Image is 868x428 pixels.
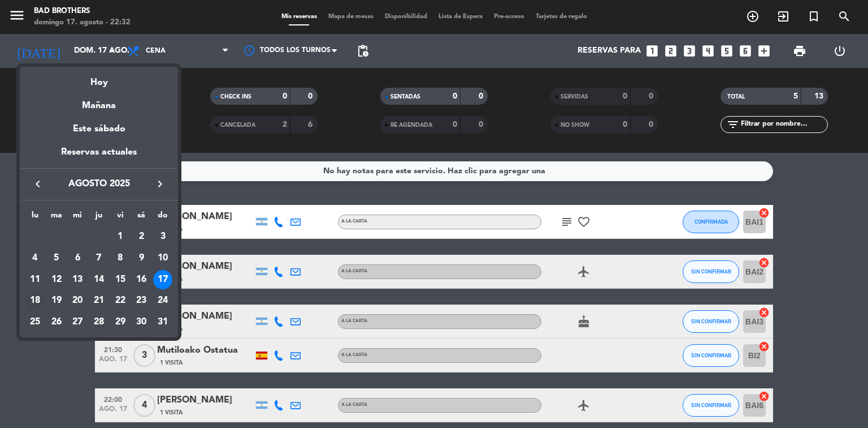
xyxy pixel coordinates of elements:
[67,269,88,290] td: 13 de agosto de 2025
[152,247,173,269] td: 10 de agosto de 2025
[20,67,178,90] div: Hoy
[67,290,88,311] td: 20 de agosto de 2025
[88,269,110,290] td: 14 de agosto de 2025
[110,209,131,226] th: viernes
[89,291,108,310] div: 21
[46,311,67,333] td: 26 de agosto de 2025
[153,177,167,191] i: keyboard_arrow_right
[132,291,151,310] div: 23
[24,269,46,290] td: 11 de agosto de 2025
[47,270,66,289] div: 12
[110,269,131,290] td: 15 de agosto de 2025
[20,90,178,113] div: Mañana
[153,249,172,268] div: 10
[24,226,110,247] td: AGO.
[68,291,87,310] div: 20
[25,313,45,332] div: 25
[24,247,46,269] td: 4 de agosto de 2025
[111,227,130,246] div: 1
[152,269,173,290] td: 17 de agosto de 2025
[132,270,151,289] div: 16
[111,249,130,268] div: 8
[68,249,87,268] div: 6
[153,313,172,332] div: 31
[88,247,110,269] td: 7 de agosto de 2025
[46,290,67,311] td: 19 de agosto de 2025
[111,313,130,332] div: 29
[152,226,173,247] td: 3 de agosto de 2025
[153,291,172,310] div: 24
[131,269,153,290] td: 16 de agosto de 2025
[67,311,88,333] td: 27 de agosto de 2025
[68,270,87,289] div: 13
[31,177,45,191] i: keyboard_arrow_left
[131,209,153,226] th: sábado
[131,226,153,247] td: 2 de agosto de 2025
[88,209,110,226] th: jueves
[153,227,172,246] div: 3
[46,247,67,269] td: 5 de agosto de 2025
[47,313,66,332] div: 26
[20,145,178,168] div: Reservas actuales
[28,177,48,191] button: keyboard_arrow_left
[88,290,110,311] td: 21 de agosto de 2025
[131,290,153,311] td: 23 de agosto de 2025
[89,270,108,289] div: 14
[20,113,178,145] div: Este sábado
[110,226,131,247] td: 1 de agosto de 2025
[132,249,151,268] div: 9
[25,249,45,268] div: 4
[68,313,87,332] div: 27
[132,227,151,246] div: 2
[132,313,151,332] div: 30
[152,311,173,333] td: 31 de agosto de 2025
[47,249,66,268] div: 5
[89,313,108,332] div: 28
[131,311,153,333] td: 30 de agosto de 2025
[111,270,130,289] div: 15
[24,290,46,311] td: 18 de agosto de 2025
[25,270,45,289] div: 11
[47,291,66,310] div: 19
[110,290,131,311] td: 22 de agosto de 2025
[89,249,108,268] div: 7
[67,209,88,226] th: miércoles
[152,290,173,311] td: 24 de agosto de 2025
[110,311,131,333] td: 29 de agosto de 2025
[48,177,150,191] span: agosto 2025
[110,247,131,269] td: 8 de agosto de 2025
[88,311,110,333] td: 28 de agosto de 2025
[152,209,173,226] th: domingo
[67,247,88,269] td: 6 de agosto de 2025
[150,177,170,191] button: keyboard_arrow_right
[24,209,46,226] th: lunes
[46,269,67,290] td: 12 de agosto de 2025
[24,311,46,333] td: 25 de agosto de 2025
[46,209,67,226] th: martes
[153,270,172,289] div: 17
[25,291,45,310] div: 18
[111,291,130,310] div: 22
[131,247,153,269] td: 9 de agosto de 2025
